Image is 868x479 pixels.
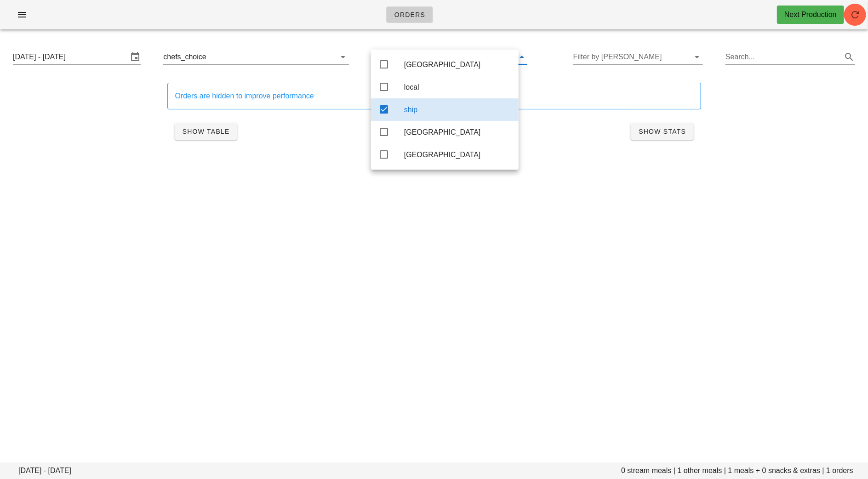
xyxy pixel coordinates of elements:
div: chefs_choice [163,50,348,64]
span: Show Stats [638,128,686,135]
div: [GEOGRAPHIC_DATA] [404,150,511,159]
div: local [404,83,511,91]
span: Orders [394,11,426,18]
span: Show Table [182,128,230,135]
div: ship [404,105,511,114]
div: Filter by [PERSON_NAME] [573,50,703,64]
div: chefs_choice [163,53,206,61]
div: Orders are hidden to improve performance [175,91,693,102]
button: Show Table [175,123,237,140]
a: Orders [386,6,434,23]
div: [GEOGRAPHIC_DATA] [404,128,511,137]
div: [GEOGRAPHIC_DATA] [404,60,511,69]
button: Show Stats [631,123,693,140]
div: Next Production [784,9,837,20]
